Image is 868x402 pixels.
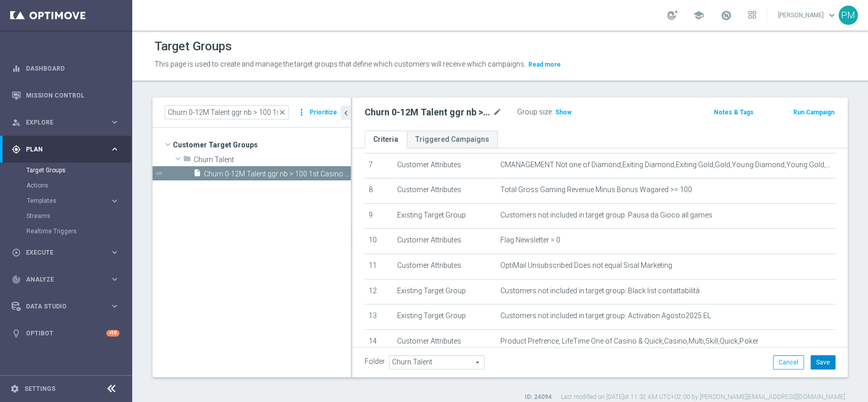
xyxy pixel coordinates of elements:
[393,279,497,304] td: Existing Target Group
[110,301,119,311] i: keyboard_arrow_right
[26,197,120,205] button: Templates keyboard_arrow_right
[155,60,526,68] span: This page is used to create and manage the target groups that define which customers will receive...
[12,329,21,338] i: lightbulb
[27,198,100,204] span: Templates
[11,275,120,284] button: track_changes Analyze keyboard_arrow_right
[493,106,502,118] i: mode_edit
[26,303,110,310] span: Data Studio
[365,153,393,178] td: 7
[194,156,351,164] span: Churn Talent
[365,131,407,148] a: Criteria
[792,107,835,118] button: Run Campaign
[11,249,120,257] button: play_circle_outline Execute keyboard_arrow_right
[500,185,692,194] span: Total Gross Gaming Revenue Minus Bonus Wagared >= 100
[24,386,55,392] a: Settings
[26,119,110,126] span: Explore
[193,169,201,180] i: insert_drive_file
[555,109,572,116] span: Show
[12,82,119,109] div: Mission Control
[26,193,131,208] div: Templates
[12,275,21,284] i: track_changes
[11,65,120,73] button: equalizer Dashboard
[204,170,351,178] span: Churn 0-12M Talent ggr nb &gt; 100 1st Casino No NL lftime
[110,274,119,284] i: keyboard_arrow_right
[365,279,393,304] td: 12
[12,145,110,154] div: Plan
[407,131,498,148] a: Triggered Campaigns
[165,105,289,119] input: Quick find group or folder
[500,161,831,169] span: CMANAGEMENT Not one of Diamond,Exiting Diamond,Exiting Gold,Gold,Young Diamond,Young Gold,Exiting...
[500,287,700,295] span: Customers not included in target group: Black list contattabilità
[26,227,106,235] a: Realtime Triggers
[26,166,106,174] a: Target Groups
[296,105,307,119] i: more_vert
[517,108,552,116] label: Group size
[393,254,497,279] td: Customer Attributes
[10,384,19,393] i: settings
[839,6,858,25] div: PM
[393,203,497,229] td: Existing Target Group
[365,203,393,229] td: 9
[26,82,119,109] a: Mission Control
[527,59,562,70] button: Read more
[110,117,119,127] i: keyboard_arrow_right
[26,208,131,224] div: Streams
[26,250,110,256] span: Execute
[26,212,106,220] a: Streams
[365,106,491,118] h2: Churn 0-12M Talent ggr nb > 100 1st Casino NO NL lftime
[278,108,286,116] span: close
[106,330,119,336] div: +10
[393,304,497,330] td: Existing Target Group
[393,178,497,204] td: Customer Attributes
[155,39,232,54] h1: Target Groups
[500,211,712,220] span: Customers not included in target group: Pausa da Gioco all games
[11,118,120,127] button: person_search Explore keyboard_arrow_right
[12,118,21,127] i: person_search
[183,154,191,166] i: folder
[26,146,110,152] span: Plan
[552,108,553,116] label: :
[12,275,110,284] div: Analyze
[11,145,120,153] button: gps_fixed Plan keyboard_arrow_right
[393,229,497,254] td: Customer Attributes
[713,107,755,118] button: Notes & Tags
[826,10,837,21] span: keyboard_arrow_down
[500,261,672,270] span: OptiMail Unsubscribed Does not equal Sisal Marketing
[308,106,339,119] button: Prioritize
[341,108,351,118] i: chevron_left
[12,64,21,73] i: equalizer
[365,254,393,279] td: 11
[365,304,393,330] td: 13
[26,224,131,239] div: Realtime Triggers
[12,248,110,257] div: Execute
[110,196,119,206] i: keyboard_arrow_right
[773,355,804,369] button: Cancel
[11,91,120,100] button: Mission Control
[365,229,393,254] td: 10
[11,302,120,311] button: Data Studio keyboard_arrow_right
[341,106,351,120] button: chevron_left
[27,198,110,204] div: Templates
[500,312,711,320] span: Customers not included in target group: Activation Agosto2025 EL
[365,357,385,366] label: Folder
[12,248,21,257] i: play_circle_outline
[173,138,351,152] span: Customer Target Groups
[561,393,845,401] label: Last modified on [DATE] at 11:32 AM UTC+02:00 by [PERSON_NAME][EMAIL_ADDRESS][DOMAIN_NAME]
[693,10,704,21] span: school
[500,337,758,346] span: Product Prefrence, LifeTime One of Casino & Quick,Casino,Multi,Skill,Quick,Poker
[12,55,119,82] div: Dashboard
[11,329,120,337] button: lightbulb Optibot +10
[525,393,552,401] label: ID: 24094
[500,236,560,244] span: Flag Newsletter = 0
[365,329,393,355] td: 14
[12,145,21,154] i: gps_fixed
[393,329,497,355] td: Customer Attributes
